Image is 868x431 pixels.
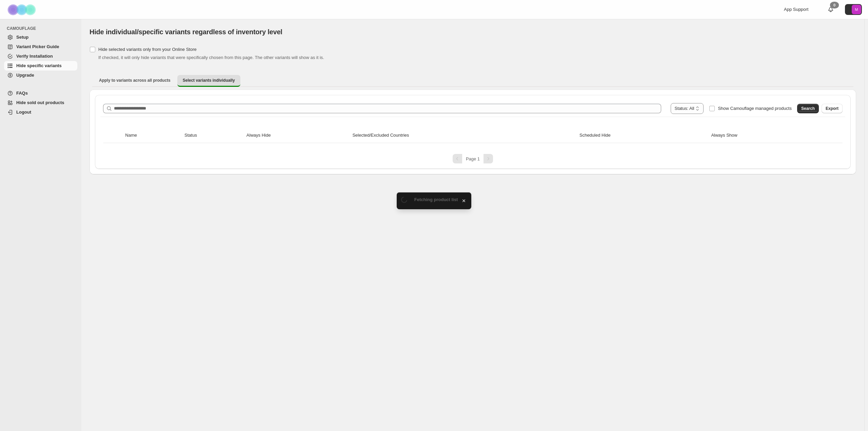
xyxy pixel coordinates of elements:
span: Fetching product list [414,197,458,202]
a: Upgrade [4,71,77,80]
img: Camouflage [5,0,39,19]
span: Hide sold out products [16,100,64,105]
th: Name [123,128,182,143]
span: CAMOUFLAGE [7,26,78,31]
span: FAQs [16,91,28,96]
span: Hide individual/specific variants regardless of inventory level [90,28,282,36]
a: Variant Picker Guide [4,42,77,52]
span: Select variants individually [183,78,235,83]
a: Hide specific variants [4,61,77,71]
span: Apply to variants across all products [99,78,171,83]
button: Select variants individually [177,75,240,87]
th: Selected/Excluded Countries [350,128,577,143]
a: FAQs [4,89,77,98]
button: Export [822,104,843,113]
span: Upgrade [16,73,34,78]
a: Setup [4,33,77,42]
text: M [855,7,858,12]
div: 0 [830,2,839,8]
span: Export [826,106,839,111]
th: Scheduled Hide [577,128,709,143]
span: If checked, it will only hide variants that were specifically chosen from this page. The other va... [98,55,324,60]
span: Verify Installation [16,54,53,59]
th: Status [182,128,244,143]
a: Logout [4,107,77,117]
span: Page 1 [466,156,480,161]
span: App Support [784,7,808,12]
th: Always Show [709,128,822,143]
span: Variant Picker Guide [16,44,59,49]
span: Logout [16,110,31,115]
button: Search [797,104,819,113]
a: Hide sold out products [4,98,77,107]
span: Avatar with initials M [852,5,861,14]
button: Avatar with initials M [845,4,862,15]
span: Hide specific variants [16,63,62,68]
span: Hide selected variants only from your Online Store [98,47,197,52]
div: Select variants individually [90,90,856,174]
th: Always Hide [244,128,351,143]
a: Verify Installation [4,52,77,61]
nav: Pagination [100,154,845,163]
span: Show Camouflage managed products [718,106,792,111]
button: Apply to variants across all products [94,75,176,86]
span: Search [801,106,815,111]
a: 0 [827,6,834,13]
span: Setup [16,35,28,40]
